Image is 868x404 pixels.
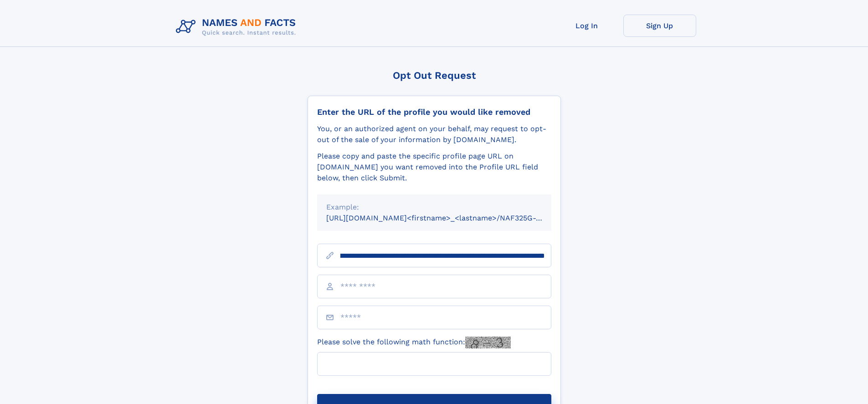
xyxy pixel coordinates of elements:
[623,15,696,37] a: Sign Up
[326,202,542,213] div: Example:
[317,107,551,117] div: Enter the URL of the profile you would like removed
[550,15,623,37] a: Log In
[317,337,511,348] label: Please solve the following math function:
[317,123,551,145] div: You, or an authorized agent on your behalf, may request to opt-out of the sale of your informatio...
[172,15,303,39] img: Logo Names and Facts
[326,214,569,222] small: [URL][DOMAIN_NAME]<firstname>_<lastname>/NAF325G-xxxxxxxx
[308,70,561,81] div: Opt Out Request
[317,151,551,184] div: Please copy and paste the specific profile page URL on [DOMAIN_NAME] you want removed into the Pr...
